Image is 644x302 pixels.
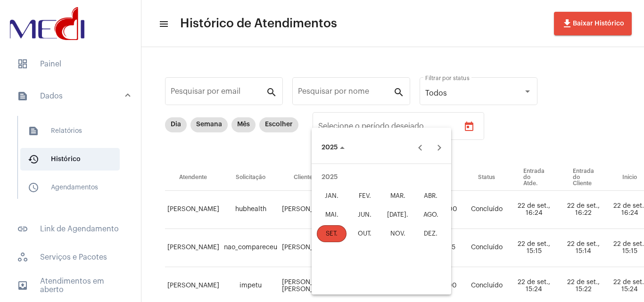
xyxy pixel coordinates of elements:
[429,138,448,157] button: Next year
[315,168,447,187] td: 2025
[322,144,338,151] span: 2025
[317,206,347,223] div: MAI.
[348,205,381,224] button: junho de 2025
[315,205,348,224] button: maio de 2025
[350,188,380,204] div: FEV.
[381,224,414,243] button: novembro de 2025
[315,187,348,205] button: janeiro de 2025
[381,187,414,205] button: março de 2025
[416,225,446,242] div: DEZ.
[315,224,348,243] button: setembro de 2025
[348,224,381,243] button: outubro de 2025
[383,206,413,223] div: [DATE].
[350,206,380,223] div: JUN.
[416,188,446,204] div: ABR.
[314,138,352,157] button: Choose date
[414,187,447,205] button: abril de 2025
[317,188,347,204] div: JAN.
[383,225,413,242] div: NOV.
[348,187,381,205] button: fevereiro de 2025
[411,138,429,157] button: Previous year
[350,225,380,242] div: OUT.
[414,224,447,243] button: dezembro de 2025
[317,225,347,242] div: SET.
[414,205,447,224] button: agosto de 2025
[416,206,446,223] div: AGO.
[381,205,414,224] button: julho de 2025
[383,188,413,204] div: MAR.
